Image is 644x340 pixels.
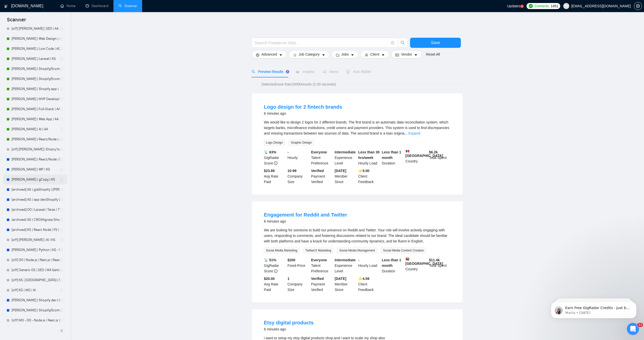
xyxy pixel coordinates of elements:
[406,257,443,266] b: [GEOGRAPHIC_DATA]
[12,64,60,74] a: [PERSON_NAME] | Shopify/Ecom | KS - lower requirements
[12,164,60,175] a: [PERSON_NAME] | WP | KS
[60,218,64,222] span: holder
[60,328,65,333] span: double-left
[60,77,64,81] span: holder
[335,258,355,262] b: Intermediate
[382,150,401,160] b: Less than 1 month
[12,255,60,265] a: [off] OO | Node.js | Nest.js | React.js | Next.js | PHP | Laravel | WordPress | UI/UX | MO
[12,104,60,114] a: [PERSON_NAME] | Full-Stack | AA
[12,84,60,94] a: [PERSON_NAME] | Shopify app | KS
[12,265,60,275] a: [off] Generic OS | SEO | MA Semi-Strict, High Budget
[3,225,67,235] li: [archived] KS | React Node | FS | Anna S. (low average paid)
[60,37,64,41] span: holder
[408,131,420,135] a: Expand
[507,4,520,8] span: Updates
[3,305,67,315] li: Andrew | Shopify/Ecom | KS - lower requirements
[12,195,60,205] a: [archived] AS | app dev|Shopify | [PERSON_NAME]
[12,44,60,54] a: [PERSON_NAME] | Low Code | AO
[382,258,401,268] b: Less than 1 month
[334,168,357,185] div: Member Since
[289,140,314,145] span: Graphic Design
[264,277,275,281] b: $20.00
[12,134,60,144] a: [PERSON_NAME] | React/Node | AA
[429,258,440,262] b: $ 11.4k
[252,70,288,74] span: Preview Results
[60,167,64,172] span: holder
[60,67,64,71] span: holder
[60,198,64,202] span: holder
[334,149,357,166] div: Experience Level
[381,149,405,166] div: Duration
[264,150,276,154] b: 📡 63%
[3,215,67,225] li: (archived) AS | CRO|Migrate Shopify | Moroz
[3,285,67,295] li: [off] KS | MO | AI
[405,149,428,166] div: Country
[3,54,67,64] li: Terry | Laravel | KS
[12,74,60,84] a: [PERSON_NAME] | Shopify/Ecom | KS
[311,169,324,173] b: Verified
[3,175,67,185] li: Alex | gCopy | KS
[3,84,67,94] li: Andrew | Shopify app | KS
[279,53,283,57] span: caret-down
[296,70,314,74] span: Insights
[3,154,67,164] li: Ann | React/Node | KS - WIP
[12,185,60,195] a: [archived] AS | g|eShopify | [PERSON_NAME]
[332,50,359,58] button: folderJobscaret-down
[357,149,381,166] div: Hourly Load
[60,127,64,131] span: holder
[520,5,524,8] a: 5
[310,276,334,292] div: Payment Verified
[60,4,75,8] a: homeHome
[60,97,64,101] span: holder
[637,323,643,327] span: 11
[12,295,60,305] a: [PERSON_NAME] | Shopify dev | KS + maintenance & support
[60,208,64,212] span: holder
[288,150,289,154] b: -
[60,107,64,111] span: holder
[406,257,409,261] img: 🇦🇪
[3,265,67,275] li: [off] Generic OS | SEO | MA Semi-Strict, High Budget
[263,168,287,185] div: Avg Rate Paid
[3,64,67,74] li: Andrew | Shopify/Ecom | KS - lower requirements
[365,53,368,57] span: user
[3,295,67,305] li: Andrew | Shopify dev | KS + maintenance & support
[12,245,60,255] a: [PERSON_NAME] | Python | KS - WIP
[12,315,60,325] a: [off] MO - OO - Node.js | Nest.js | React.js | Next.js
[426,52,440,57] a: Reset All
[264,320,314,325] a: Etsy digital products
[264,140,285,145] span: Logo Design
[60,298,64,302] span: holder
[264,212,347,218] a: Engagement for Reddit and Twitter
[60,268,64,272] span: holder
[60,117,64,121] span: holder
[288,258,295,262] b: $ 200
[60,87,64,91] span: holder
[3,134,67,144] li: Michael | React/Node | AA
[429,150,438,154] b: $ 6.2k
[264,248,299,253] span: Social Media Marketing
[263,276,287,292] div: Avg Rate Paid
[60,228,64,232] span: holder
[360,50,389,58] button: userClientcaret-down
[310,168,334,185] div: Payment Verified
[634,4,642,8] span: setting
[12,114,60,124] a: [PERSON_NAME] | Web App | AA
[401,52,412,57] span: Vendor
[337,248,377,253] span: Social Media Management
[3,104,67,114] li: Michael | Full-Stack | AA
[428,149,452,166] div: Total Spent
[395,53,399,57] span: idcard
[12,225,60,235] a: [archived] KS | React Node | FS | [PERSON_NAME] (low average paid)
[287,149,310,166] div: Hourly
[12,215,60,225] a: (archived) AS | CRO|Migrate Shopify | [PERSON_NAME]
[60,308,64,312] span: holder
[60,248,64,252] span: holder
[335,169,346,173] b: [DATE]
[357,257,381,274] div: Hourly Load
[264,227,451,244] div: We are looking for someone to build our presence on Reddit and Twitter. Your role will involve ac...
[12,124,60,134] a: [PERSON_NAME] | AI | AA
[336,53,339,57] span: folder
[405,131,408,135] span: ...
